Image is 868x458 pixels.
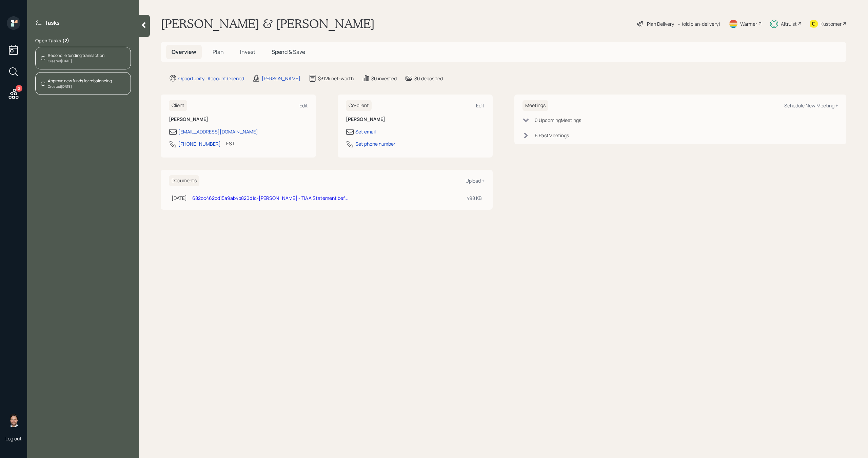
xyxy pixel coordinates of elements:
[476,102,485,109] div: Edit
[821,20,842,27] div: Kustomer
[262,75,300,82] div: [PERSON_NAME]
[414,75,443,82] div: $0 deposited
[535,132,569,139] div: 6 Past Meeting s
[299,102,308,109] div: Edit
[192,195,349,201] a: 682cc462bd15a9ab4b820d1c-[PERSON_NAME] - TIAA Statement bef...
[169,175,199,186] h6: Documents
[172,194,187,202] div: [DATE]
[346,117,485,122] h6: [PERSON_NAME]
[7,414,20,427] img: michael-russo-headshot.png
[677,20,721,27] div: • (old plan-delivery)
[213,48,224,56] span: Plan
[355,140,395,147] div: Set phone number
[178,75,244,82] div: Opportunity · Account Opened
[169,117,308,122] h6: [PERSON_NAME]
[226,140,235,147] div: EST
[781,20,797,27] div: Altruist
[535,117,581,124] div: 0 Upcoming Meeting s
[466,178,485,184] div: Upload +
[169,100,187,111] h6: Client
[355,128,376,135] div: Set email
[172,48,196,56] span: Overview
[5,435,22,442] div: Log out
[522,100,548,111] h6: Meetings
[48,53,104,59] div: Reconcile funding transaction
[647,20,674,27] div: Plan Delivery
[178,128,258,135] div: [EMAIL_ADDRESS][DOMAIN_NAME]
[178,140,221,147] div: [PHONE_NUMBER]
[48,78,112,84] div: Approve new funds for rebalancing
[318,75,354,82] div: $312k net-worth
[272,48,305,56] span: Spend & Save
[371,75,397,82] div: $0 invested
[467,194,482,202] div: 498 KB
[45,19,60,26] label: Tasks
[740,20,757,27] div: Warmer
[16,85,22,92] div: 2
[48,84,112,89] div: Created [DATE]
[784,102,838,109] div: Schedule New Meeting +
[346,100,372,111] h6: Co-client
[240,48,255,56] span: Invest
[35,37,131,44] label: Open Tasks ( 2 )
[161,16,375,31] h1: [PERSON_NAME] & [PERSON_NAME]
[48,59,104,64] div: Created [DATE]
